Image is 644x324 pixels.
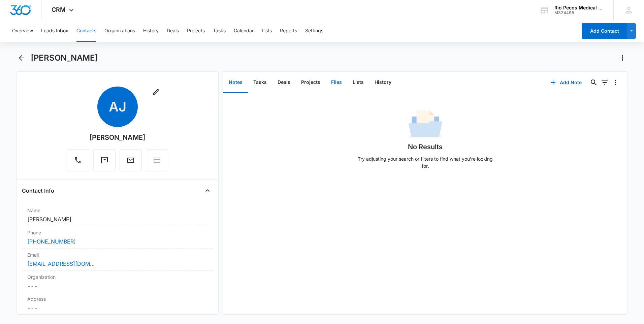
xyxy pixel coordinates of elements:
a: Email [120,160,142,165]
button: Calendar [234,20,254,42]
button: Projects [187,20,205,42]
button: Deals [272,72,296,93]
dd: --- [27,304,207,312]
div: Address--- [22,293,213,315]
button: Contacts [76,20,96,42]
h1: [PERSON_NAME] [31,53,98,63]
button: Files [326,72,347,93]
button: Organizations [104,20,135,42]
label: Phone [27,229,207,236]
h1: No Results [408,142,443,152]
dd: --- [27,282,207,290]
button: Search... [588,77,599,88]
button: Text [93,149,116,171]
button: Tasks [248,72,272,93]
label: Email [27,251,207,258]
h4: Contact Info [22,187,54,195]
div: Phone[PHONE_NUMBER] [22,226,213,249]
button: Reports [280,20,297,42]
a: [PHONE_NUMBER] [27,237,76,246]
p: Try adjusting your search or filters to find what you’re looking for. [355,155,496,169]
a: Call [67,160,89,165]
div: account id [554,10,604,15]
button: Tasks [213,20,226,42]
button: Lists [262,20,272,42]
label: Address [27,295,207,302]
button: Call [67,149,89,171]
button: History [369,72,397,93]
div: account name [554,5,604,10]
button: History [143,20,159,42]
span: AJ [97,87,138,127]
div: Email[EMAIL_ADDRESS][DOMAIN_NAME] [22,249,213,271]
button: Back [16,53,27,63]
div: Organization--- [22,271,213,293]
button: Leads Inbox [41,20,68,42]
label: Organization [27,273,207,281]
button: Settings [305,20,323,42]
button: Lists [347,72,369,93]
button: Deals [167,20,179,42]
button: Add Note [544,74,588,91]
button: Notes [223,72,248,93]
button: Filters [599,77,610,88]
div: [PERSON_NAME] [89,132,146,142]
a: Text [93,160,116,165]
button: Overflow Menu [610,77,621,88]
dd: [PERSON_NAME] [27,215,207,223]
div: Name[PERSON_NAME] [22,204,213,226]
button: Email [120,149,142,171]
button: Projects [296,72,326,93]
span: CRM [52,6,66,13]
label: Name [27,207,207,214]
a: [EMAIL_ADDRESS][DOMAIN_NAME] [27,260,95,268]
button: Close [202,185,213,196]
button: Overview [12,20,33,42]
img: No Data [409,108,442,142]
button: Actions [617,53,628,63]
button: Add Contact [582,23,627,39]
